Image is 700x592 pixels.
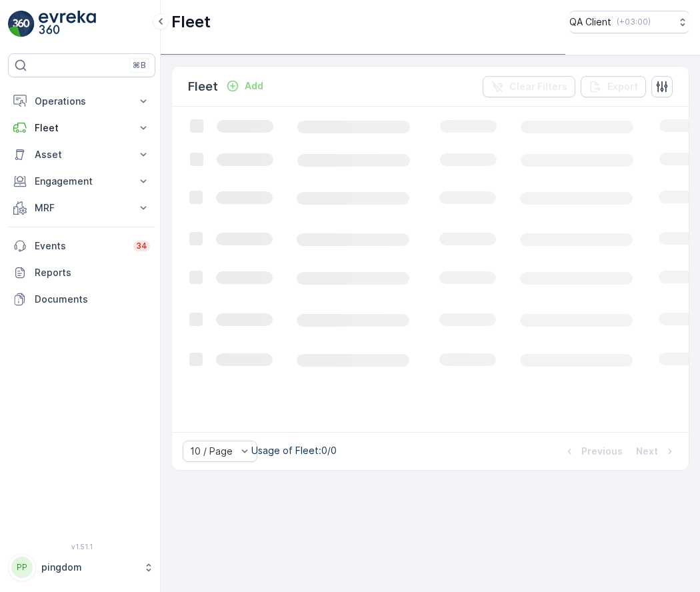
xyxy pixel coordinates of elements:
[41,561,137,574] p: pingdom
[569,11,689,33] button: QA Client(+03:00)
[251,444,337,457] p: Usage of Fleet : 0/0
[35,266,150,279] p: Reports
[617,17,651,27] p: ( +03:00 )
[8,233,155,259] a: Events34
[35,201,129,215] p: MRF
[8,168,155,195] button: Engagement
[133,60,146,71] p: ⌘B
[35,148,129,161] p: Asset
[136,241,147,251] p: 34
[581,76,646,97] button: Export
[35,95,129,108] p: Operations
[561,443,624,459] button: Previous
[188,77,218,96] p: Fleet
[171,11,211,33] p: Fleet
[607,80,638,93] p: Export
[35,121,129,135] p: Fleet
[581,445,623,458] p: Previous
[8,88,155,115] button: Operations
[8,259,155,286] a: Reports
[8,286,155,313] a: Documents
[35,175,129,188] p: Engagement
[39,11,96,37] img: logo_light-DOdMpM7g.png
[8,11,35,37] img: logo
[635,443,678,459] button: Next
[221,78,269,94] button: Add
[8,115,155,141] button: Fleet
[35,239,125,253] p: Events
[8,195,155,221] button: MRF
[8,141,155,168] button: Asset
[35,293,150,306] p: Documents
[636,445,658,458] p: Next
[11,557,33,578] div: PP
[569,15,611,29] p: QA Client
[483,76,575,97] button: Clear Filters
[245,79,263,93] p: Add
[8,543,155,551] span: v 1.51.1
[509,80,567,93] p: Clear Filters
[8,553,155,581] button: PPpingdom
